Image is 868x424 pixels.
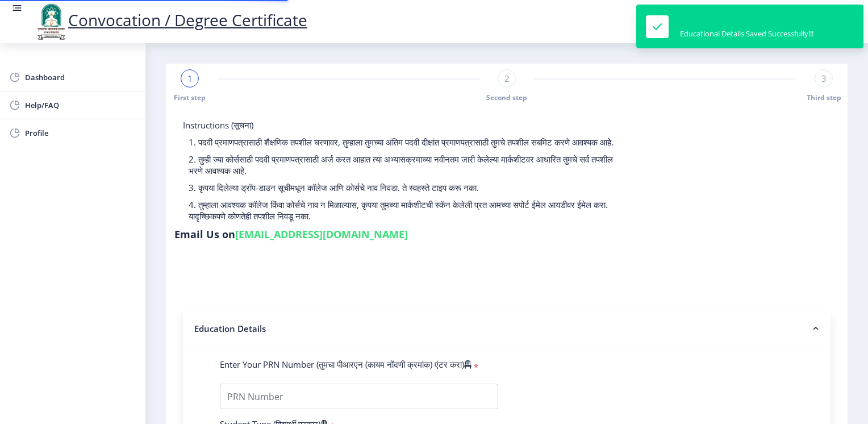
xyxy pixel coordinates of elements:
[504,73,510,84] span: 2
[807,93,841,102] span: Third step
[183,310,831,347] nb-accordion-item-header: Education Details
[189,199,615,222] p: 4. तुम्हाला आवश्यक कॉलेज किंवा कोर्सचे नाव न मिळाल्यास, कृपया तुमच्या मार्कशीटची स्कॅन केलेली प्र...
[189,182,615,193] p: 3. कृपया दिलेल्या ड्रॉप-डाउन सूचीमधून कॉलेज आणि कोर्सचे नाव निवडा. ते स्वहस्ते टाइप करू नका.
[25,70,136,84] span: Dashboard
[680,28,813,39] div: Educational Details Saved Successfully!!!
[189,136,615,148] p: 1. पदवी प्रमाणपत्रासाठी शैक्षणिक तपशील चरणावर, तुम्हाला तुमच्या अंतिम पदवी दीक्षांत प्रमाणपत्रासा...
[25,126,136,140] span: Profile
[220,384,498,409] input: PRN Number
[220,359,471,370] label: Enter Your PRN Number (तुमचा पीआरएन (कायम नोंदणी क्रमांक) एंटर करा)
[821,73,827,84] span: 3
[174,93,206,102] span: First step
[187,73,193,84] span: 1
[235,227,408,241] a: [EMAIL_ADDRESS][DOMAIN_NAME]
[486,93,527,102] span: Second step
[34,9,307,31] a: Convocation / Degree Certificate
[34,2,68,41] img: logo
[25,98,136,112] span: Help/FAQ
[189,153,615,176] p: 2. तुम्ही ज्या कोर्ससाठी पदवी प्रमाणपत्रासाठी अर्ज करत आहात त्या अभ्यासक्रमाच्या नवीनतम जारी केले...
[183,119,253,131] span: Instructions (सूचना)
[174,227,408,241] h6: Email Us on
